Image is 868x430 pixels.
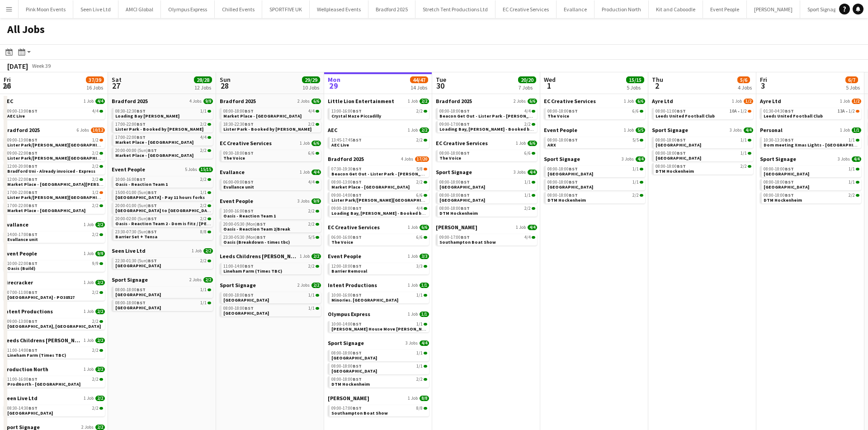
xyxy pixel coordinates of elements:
span: 12:00-20:00 [7,164,38,169]
span: BST [28,137,38,143]
a: 13:45-17:45BST2/2AEC Live [331,137,427,147]
a: Sport Signage3 Jobs4/4 [760,156,861,162]
span: 3 Jobs [622,156,634,162]
div: • [656,109,751,113]
span: 15/15 [199,167,213,172]
span: 09:30-18:00 [223,151,254,156]
span: 2/2 [420,99,429,104]
span: BST [785,137,794,143]
span: 2/2 [308,122,315,127]
span: 1/1 [632,167,639,171]
span: 4/4 [308,109,315,113]
span: The Voice [223,155,245,161]
span: 5/5 [632,138,639,142]
span: 1/1 [849,138,855,142]
span: 4/4 [308,180,315,184]
a: 08:00-18:00BST1/1[GEOGRAPHIC_DATA] [656,150,751,161]
a: 09:00-17:00BST2/2Loading Bay, [PERSON_NAME] - Booked by [PERSON_NAME] [439,121,535,132]
a: 08:00-18:00BST1/1[GEOGRAPHIC_DATA] [764,166,859,176]
span: 6/6 [311,141,321,146]
span: EC Creative Services [436,140,488,146]
button: Sport Signage [800,0,846,18]
span: Event People [112,166,145,173]
a: Bradford 20252 Jobs6/6 [436,98,537,104]
a: 08:00-18:00BST6/6The Voice [439,150,535,161]
div: Event People5 Jobs15/1510:00-16:00BST2/2Oasis - Reaction Team 115:00-01:00 (Sun)BST1/1[GEOGRAPHIC... [112,166,213,247]
a: Evallance1 Job4/4 [220,169,321,175]
span: BST [137,121,146,127]
span: BST [461,121,470,127]
span: 1/2 [92,138,99,142]
span: BST [461,108,470,114]
button: Bradford 2025 [368,0,415,18]
span: BST [569,166,578,172]
span: 2 Jobs [514,99,526,104]
a: 07:30-19:30BST5/8Beacon Get Out - Lister Park - [PERSON_NAME] CC / blank crew see notes [331,166,427,176]
div: EC Creative Services1 Job6/608:00-18:00BST6/6The Voice [436,140,537,169]
span: 08:00-18:00 [439,151,470,156]
span: 1/2 [852,99,861,104]
span: AEC Live [7,113,25,119]
div: Sport Signage3 Jobs4/408:00-18:00BST1/1[GEOGRAPHIC_DATA]08:00-18:00BST1/1[GEOGRAPHIC_DATA]08:00-1... [760,156,861,205]
span: BST [785,179,794,185]
span: 2/2 [420,128,429,133]
span: Evallance unit [223,184,254,190]
a: Event People5 Jobs15/15 [112,166,213,173]
button: Chilled Events [215,0,262,18]
a: 01:30-04:30BST13A•1/2Leeds United Football Club [764,108,859,118]
span: 2/2 [416,109,423,113]
span: 1/1 [741,138,747,142]
span: 4 Jobs [189,99,202,104]
a: AEC1 Job4/4 [4,98,105,104]
span: 17/20 [415,156,429,162]
span: 13A [838,109,845,113]
a: 18:30-22:30BST2/2Lister Park - Booked by [PERSON_NAME] [223,121,319,132]
div: Sport Signage3 Jobs4/408:00-18:00BST1/1[GEOGRAPHIC_DATA]08:00-18:00BST1/1[GEOGRAPHIC_DATA]08:00-1... [544,156,645,205]
span: 4/4 [92,109,99,113]
span: 6 Jobs [77,128,89,133]
div: EC Creative Services1 Job6/609:30-18:00BST6/6The Voice [220,140,321,169]
span: BST [461,179,470,185]
span: Event People [544,127,577,133]
div: Sport Signage3 Jobs4/408:00-18:00BST1/1[GEOGRAPHIC_DATA]08:00-18:00BST1/1[GEOGRAPHIC_DATA]08:00-1... [436,169,537,224]
span: Market Place - Shipley [331,184,410,190]
span: BST [353,179,362,185]
span: 2 Jobs [297,99,310,104]
span: BST [245,108,254,114]
span: 09:00-22:00 [7,151,38,156]
span: Leeds United Football Club [764,113,823,119]
span: 5 Jobs [185,167,197,172]
a: 08:00-18:00BST2/2DTM Hockenheim [656,163,751,174]
span: Singapore [547,184,593,190]
span: Market Place - Shipley [115,152,193,158]
span: 08:00-18:00 [547,167,578,171]
button: SPORTFIVE UK [262,0,310,18]
span: BST [569,137,578,143]
span: 17:00-22:00 [7,190,38,195]
span: Sport Signage [760,156,796,162]
span: 4/4 [744,128,753,133]
a: 10:30-13:30BST1/1Dom meeting Xmas Lights - [GEOGRAPHIC_DATA] [764,137,859,147]
span: 1 Job [408,128,418,133]
a: Personal1 Job1/1 [760,127,861,133]
div: Sport Signage3 Jobs4/408:00-18:00BST1/1[GEOGRAPHIC_DATA]08:00-18:00BST1/1[GEOGRAPHIC_DATA]08:00-1... [652,127,753,176]
span: Lister Park/Cartwright Hall - GC Ryan Cousin [7,142,190,148]
span: 10/12 [91,128,105,133]
span: Market Place - Shipley [115,139,193,145]
span: 08:00-18:00 [656,138,686,142]
a: 17:00-22:00BST2/2Lister Park - Booked by [PERSON_NAME] [115,121,211,132]
a: Bradford 20256 Jobs10/12 [4,127,105,133]
a: 12:00-20:00BST2/2Bradford Uni - Already invoiced - Express [7,163,103,174]
span: BST [245,150,254,156]
button: Kit and Caboodle [649,0,703,18]
div: EC Creative Services1 Job6/608:00-18:00BST6/6The Voice [544,98,645,127]
span: 09:00-17:00 [439,122,470,127]
a: Sport Signage3 Jobs4/4 [652,127,753,133]
a: 09:00-13:00BST4/4AEC Live [7,108,103,118]
a: Ayre Ltd1 Job1/2 [760,98,861,104]
span: Bradford 2025 [436,98,472,104]
a: EC Creative Services1 Job6/6 [544,98,645,104]
span: 9/9 [203,99,213,104]
span: 08:00-18:00 [547,109,578,113]
span: 6/6 [632,109,639,113]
